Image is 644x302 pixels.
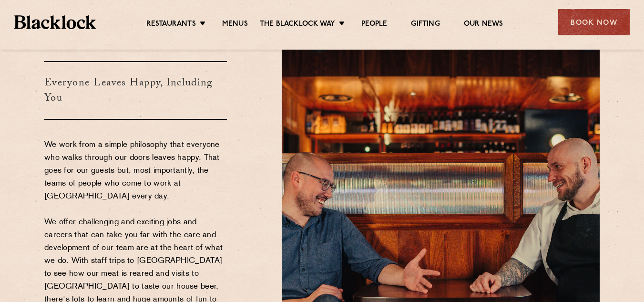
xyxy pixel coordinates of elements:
[464,20,503,30] a: Our News
[146,20,196,30] a: Restaurants
[558,9,630,35] div: Book Now
[260,20,335,30] a: The Blacklock Way
[14,15,96,29] img: BL_Textured_Logo-footer-cropped.svg
[222,20,248,30] a: Menus
[361,20,387,30] a: People
[411,20,440,30] a: Gifting
[44,61,227,120] h3: Everyone Leaves Happy, Including You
